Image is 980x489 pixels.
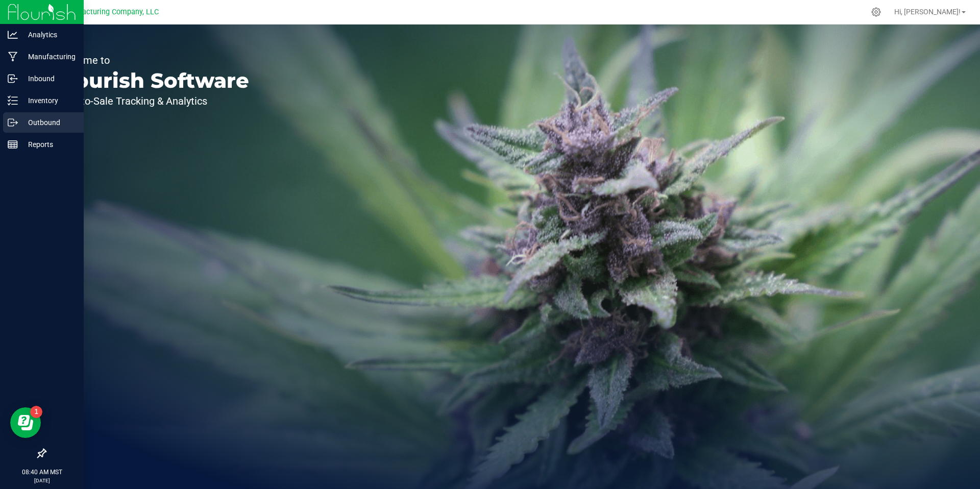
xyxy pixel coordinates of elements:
[55,96,249,106] p: Seed-to-Sale Tracking & Analytics
[8,139,18,150] inline-svg: Reports
[8,117,18,128] inline-svg: Outbound
[5,468,79,477] p: 08:40 AM MST
[8,52,18,62] inline-svg: Manufacturing
[55,55,249,65] p: Welcome to
[8,95,18,106] inline-svg: Inventory
[894,8,961,16] span: Hi, [PERSON_NAME]!
[8,30,18,40] inline-svg: Analytics
[10,407,41,438] iframe: Resource center
[55,70,249,91] p: Flourish Software
[8,74,18,84] inline-svg: Inbound
[5,477,79,484] p: [DATE]
[18,29,79,41] p: Analytics
[18,138,79,151] p: Reports
[18,72,79,85] p: Inbound
[50,8,159,16] span: BB Manufacturing Company, LLC
[30,406,42,418] iframe: Resource center unread badge
[18,51,79,63] p: Manufacturing
[18,94,79,107] p: Inventory
[18,116,79,129] p: Outbound
[870,7,883,17] div: Manage settings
